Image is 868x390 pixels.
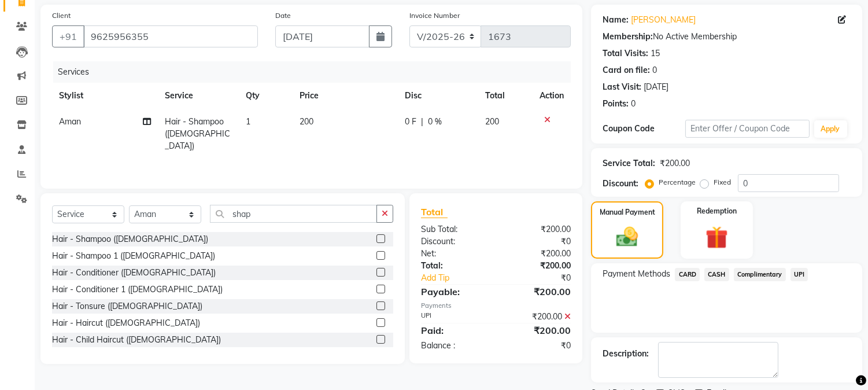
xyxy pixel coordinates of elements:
div: 0 [652,64,657,76]
label: Manual Payment [600,207,655,218]
div: Description: [603,348,649,360]
span: Payment Methods [603,268,670,280]
div: ₹200.00 [660,157,690,170]
span: CASH [704,268,729,281]
div: ₹200.00 [496,260,580,272]
div: No Active Membership [603,31,851,43]
div: 15 [651,47,660,60]
div: Payments [421,301,571,311]
div: Discount: [603,178,638,190]
span: 0 % [428,116,442,128]
th: Price [293,83,398,109]
div: Card on file: [603,64,650,76]
input: Search or Scan [210,205,377,223]
a: [PERSON_NAME] [631,14,696,26]
button: +91 [52,25,84,47]
th: Stylist [52,83,158,109]
div: 0 [631,98,636,110]
label: Invoice Number [409,10,460,21]
div: Hair - Haircut ([DEMOGRAPHIC_DATA]) [52,317,200,329]
div: Discount: [412,236,496,248]
span: 0 F [405,116,416,128]
div: ₹200.00 [496,285,580,299]
label: Client [52,10,71,21]
span: Complimentary [734,268,786,281]
div: Last Visit: [603,81,641,93]
div: Services [53,61,579,83]
div: ₹0 [496,236,580,248]
span: 1 [246,116,250,127]
label: Redemption [697,206,737,216]
input: Enter Offer / Coupon Code [685,120,809,138]
input: Search by Name/Mobile/Email/Code [83,25,258,47]
span: Aman [59,116,81,127]
div: ₹200.00 [496,223,580,236]
div: Membership: [603,31,653,43]
th: Disc [398,83,478,109]
div: Total: [412,260,496,272]
span: 200 [485,116,499,127]
th: Action [533,83,571,109]
span: Hair - Shampoo ([DEMOGRAPHIC_DATA]) [165,116,230,151]
div: Hair - Shampoo 1 ([DEMOGRAPHIC_DATA]) [52,250,215,262]
div: Total Visits: [603,47,648,60]
label: Percentage [659,177,696,187]
span: CARD [675,268,700,281]
label: Fixed [714,177,731,187]
div: Hair - Conditioner 1 ([DEMOGRAPHIC_DATA]) [52,284,223,296]
img: _gift.svg [699,223,735,252]
div: Balance : [412,340,496,352]
div: Payable: [412,285,496,299]
div: ₹0 [496,340,580,352]
div: Service Total: [603,157,655,170]
div: Net: [412,248,496,260]
th: Service [158,83,239,109]
div: UPI [412,311,496,323]
div: Hair - Conditioner ([DEMOGRAPHIC_DATA]) [52,267,216,279]
span: 200 [300,116,313,127]
span: UPI [791,268,808,281]
div: Hair - Tonsure ([DEMOGRAPHIC_DATA]) [52,300,202,312]
img: _cash.svg [610,225,644,249]
button: Apply [814,120,847,138]
div: Hair - Child Haircut ([DEMOGRAPHIC_DATA]) [52,334,221,346]
div: ₹200.00 [496,248,580,260]
div: ₹200.00 [496,311,580,323]
div: Hair - Shampoo ([DEMOGRAPHIC_DATA]) [52,233,208,245]
div: Points: [603,98,629,110]
span: Total [421,206,448,218]
span: | [421,116,423,128]
div: Name: [603,14,629,26]
div: Sub Total: [412,223,496,236]
div: Paid: [412,323,496,337]
a: Add Tip [412,272,510,284]
div: Coupon Code [603,123,685,135]
div: ₹200.00 [496,323,580,337]
div: ₹0 [510,272,580,284]
th: Total [478,83,533,109]
th: Qty [239,83,293,109]
div: [DATE] [644,81,668,93]
label: Date [275,10,291,21]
